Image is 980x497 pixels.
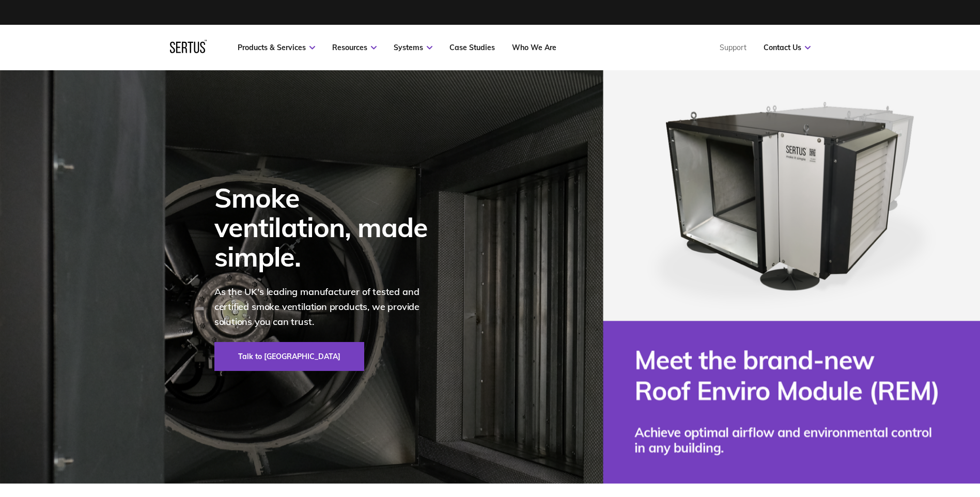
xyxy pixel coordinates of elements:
a: Resources [332,43,377,52]
a: Products & Services [238,43,315,52]
div: Smoke ventilation, made simple. [214,183,442,272]
a: Case Studies [449,43,495,52]
a: Talk to [GEOGRAPHIC_DATA] [214,342,364,371]
a: Who We Are [512,43,556,52]
a: Support [720,43,746,52]
a: Contact Us [764,43,811,52]
p: As the UK's leading manufacturer of tested and certified smoke ventilation products, we provide s... [214,285,442,329]
a: Systems [394,43,432,52]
